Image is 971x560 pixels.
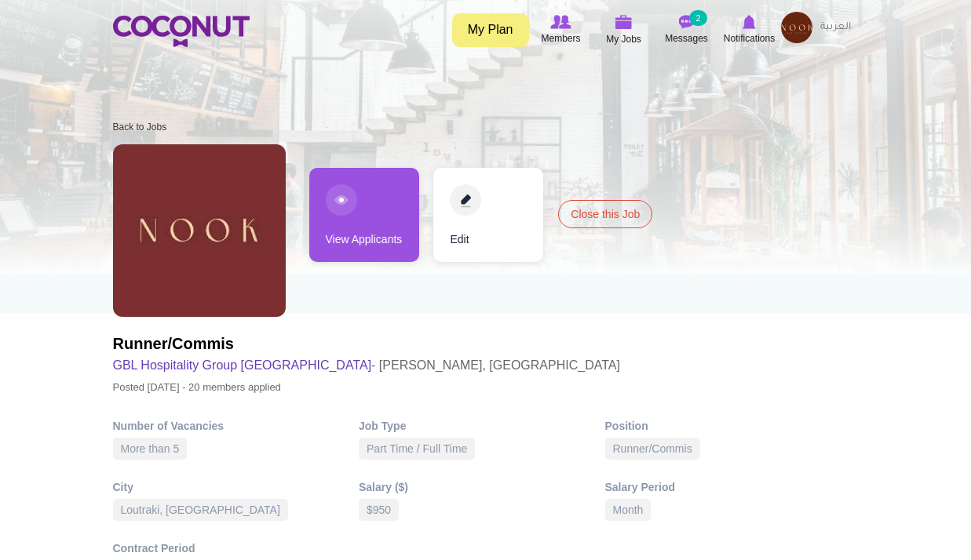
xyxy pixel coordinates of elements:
a: View Applicants [309,168,419,262]
a: My Plan [452,13,529,47]
div: Salary ($) [359,479,605,495]
span: Members [541,31,580,46]
div: Loutraki, [GEOGRAPHIC_DATA] [113,499,288,521]
div: Number of Vacancies [113,418,360,434]
a: Back to Jobs [113,122,167,133]
img: Notifications [743,15,756,29]
a: Messages Messages 2 [655,12,718,48]
img: Browse Members [550,15,571,29]
img: Home [113,16,250,47]
a: Edit [433,168,543,262]
small: 2 [689,10,706,26]
div: Month [605,499,652,521]
div: More than 5 [113,438,188,460]
div: Part Time / Full Time [359,438,475,460]
div: Contract Period [113,540,360,556]
a: Browse Members Members [530,12,593,48]
div: Salary Period [605,479,852,495]
div: Runner/Commis [605,438,700,460]
a: Notifications Notifications [718,12,781,48]
span: Messages [665,31,708,46]
div: $950 [359,499,399,521]
p: Posted [DATE] - 20 members applied [113,376,620,398]
a: العربية [812,12,859,43]
div: City [113,479,360,495]
img: Messages [679,15,695,29]
h2: Runner/Commis [113,333,620,355]
a: GBL Hospitality Group [GEOGRAPHIC_DATA] [113,358,372,372]
div: Position [605,418,852,434]
span: My Jobs [606,31,641,47]
img: My Jobs [615,15,633,29]
a: Close this Job [558,200,652,228]
h3: - [PERSON_NAME], [GEOGRAPHIC_DATA] [113,355,620,376]
div: Job Type [359,418,605,434]
span: Notifications [724,31,775,46]
a: My Jobs My Jobs [593,12,655,49]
